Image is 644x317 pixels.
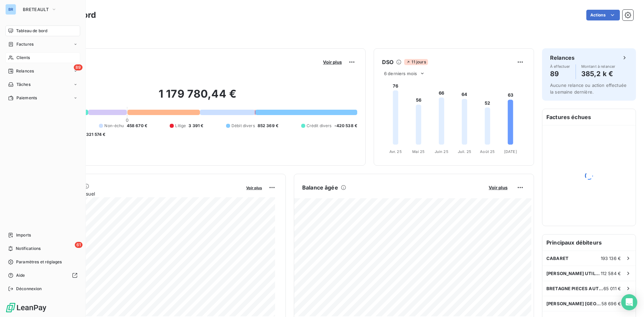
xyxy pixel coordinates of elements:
[489,185,507,190] span: Voir plus
[258,123,278,129] span: 852 369 €
[16,286,42,292] span: Déconnexion
[601,271,621,276] span: 112 584 €
[5,270,80,281] a: Aide
[435,149,448,154] tspan: Juin 25
[384,71,417,76] span: 6 derniers mois
[546,301,601,306] span: [PERSON_NAME] [GEOGRAPHIC_DATA] [GEOGRAPHIC_DATA]
[412,149,425,154] tspan: Mai 25
[16,259,62,265] span: Paramètres et réglages
[581,64,615,68] span: Montant à relancer
[382,58,393,66] h6: DSO
[16,95,37,101] span: Paiements
[16,55,30,61] span: Clients
[603,286,621,291] span: 65 011 €
[550,83,627,95] span: Aucune relance ou action effectuée la semaine dernière.
[16,41,34,47] span: Factures
[321,59,344,65] button: Voir plus
[404,59,428,65] span: 11 jours
[550,64,570,68] span: À effectuer
[84,131,106,138] span: -321 574 €
[127,123,147,129] span: 458 670 €
[74,64,83,70] span: 89
[175,123,186,129] span: Litige
[546,286,603,291] span: BRETAGNE PIECES AUTO 35
[244,184,264,191] button: Voir plus
[16,82,31,88] span: Tâches
[542,234,636,251] h6: Principaux débiteurs
[16,28,47,34] span: Tableau de bord
[16,272,25,278] span: Aide
[16,232,31,238] span: Imports
[23,7,49,12] span: BRETEAULT
[546,256,569,261] span: CABARET
[104,123,124,129] span: Non-échu
[38,190,241,197] span: Chiffre d'affaires mensuel
[5,4,16,15] div: BR
[542,109,636,125] h6: Factures échues
[16,68,34,74] span: Relances
[621,294,637,310] div: Open Intercom Messenger
[601,256,621,261] span: 193 136 €
[302,183,338,192] h6: Balance âgée
[480,149,495,154] tspan: Août 25
[334,123,358,129] span: -420 538 €
[586,10,620,20] button: Actions
[458,149,471,154] tspan: Juil. 25
[550,68,570,79] h4: 89
[307,123,332,129] span: Crédit divers
[16,246,41,252] span: Notifications
[323,59,342,65] span: Voir plus
[546,271,601,276] span: [PERSON_NAME] UTILITAIRES ABSOLUT CAR
[550,54,575,62] h6: Relances
[189,123,203,129] span: 3 391 €
[246,186,262,190] span: Voir plus
[38,87,357,107] h2: 1 179 780,44 €
[126,117,128,123] span: 0
[75,242,83,248] span: 61
[231,123,255,129] span: Débit divers
[504,149,517,154] tspan: [DATE]
[5,302,47,313] img: Logo LeanPay
[581,68,615,79] h4: 385,2 k €
[601,301,621,306] span: 58 696 €
[487,184,509,191] button: Voir plus
[389,149,402,154] tspan: Avr. 25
